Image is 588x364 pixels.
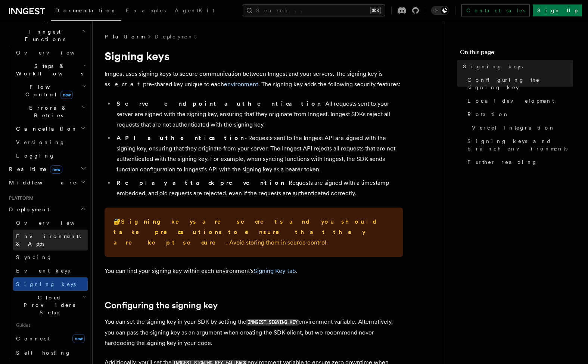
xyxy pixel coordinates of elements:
a: Documentation [51,2,121,21]
span: Cloud Providers Setup [13,294,83,316]
span: Syncing [16,254,52,260]
p: You can find your signing key within each environment's . [105,266,403,276]
a: Examples [121,2,170,20]
span: Signing keys [16,281,76,287]
kbd: ⌘K [370,7,381,14]
span: new [50,165,62,174]
p: You can set the signing key in your SDK by setting the environment variable. Alternatively, you c... [105,317,403,348]
h1: Signing keys [105,49,403,63]
div: Deployment [6,216,88,360]
button: Toggle dark mode [431,6,449,15]
span: Errors & Retries [13,104,81,119]
strong: API authentication [116,134,245,141]
a: Signing Key tab [253,267,296,274]
a: Overview [13,216,88,230]
a: Vercel integration [469,121,573,134]
a: Contact sales [461,4,530,16]
strong: Serve endpoint authentication [116,100,321,107]
a: Syncing [13,251,88,264]
span: Versioning [16,139,65,145]
a: Rotation [464,108,573,121]
p: Inngest uses signing keys to secure communication between Inngest and your servers. The signing k... [105,69,403,90]
em: secret [108,81,143,88]
span: Vercel integration [472,124,555,131]
span: new [60,91,73,99]
span: Inngest Functions [6,28,81,43]
a: Versioning [13,136,88,149]
button: Cloud Providers Setup [13,291,88,319]
a: Signing keys [13,277,88,291]
a: Local development [464,94,573,108]
span: Logging [16,153,55,159]
span: Overview [16,50,93,56]
span: new [72,334,85,343]
a: Further reading [464,155,573,169]
div: Inngest Functions [6,46,88,162]
button: Inngest Functions [6,25,88,46]
span: Flow Control [13,83,82,98]
h4: On this page [460,48,573,60]
button: Search...⌘K [243,4,385,16]
button: Steps & Workflows [13,59,88,80]
span: Deployment [6,206,49,213]
span: Rotation [467,111,509,118]
a: AgentKit [170,2,219,20]
span: Cancellation [13,125,78,133]
button: Flow Controlnew [13,80,88,101]
button: Middleware [6,176,88,189]
button: Errors & Retries [13,101,88,122]
span: Configuring the signing key [467,76,573,91]
span: Local development [467,97,554,105]
code: INNGEST_SIGNING_KEY [246,319,299,326]
a: Self hosting [13,346,88,360]
a: Environments & Apps [13,230,88,251]
strong: Replay attack prevention [116,179,285,186]
a: Overview [13,46,88,59]
li: - Requests are signed with a timestamp embedded, and old requests are rejected, even if the reque... [114,178,403,199]
span: Platform [105,33,144,40]
span: Environments & Apps [16,233,81,247]
span: Examples [126,7,166,13]
span: Self hosting [16,350,71,356]
span: AgentKit [175,7,214,13]
p: 🔐 . Avoid storing them in source control. [113,217,394,248]
span: Signing keys [463,63,523,70]
span: Connect [16,336,50,342]
a: Event keys [13,264,88,277]
span: Signing keys and branch environments [467,137,573,152]
span: Documentation [55,7,117,13]
a: Connectnew [13,331,88,346]
a: Configuring the signing key [464,73,573,94]
a: Logging [13,149,88,162]
span: Realtime [6,165,62,173]
span: Event keys [16,268,70,274]
span: Steps & Workflows [13,62,83,77]
button: Realtimenew [6,162,88,176]
a: Sign Up [533,4,582,16]
a: Deployment [155,33,196,40]
span: Overview [16,220,93,226]
a: Signing keys [460,60,573,73]
span: Further reading [467,158,538,166]
a: environment [224,81,258,88]
strong: Signing keys are secrets and you should take precautions to ensure that they are kept secure [113,218,383,246]
button: Deployment [6,203,88,216]
a: Configuring the signing key [105,300,218,311]
span: Platform [6,195,34,201]
li: - Requests sent to the Inngest API are signed with the signing key, ensuring that they originate ... [114,133,403,175]
button: Cancellation [13,122,88,136]
span: Middleware [6,179,77,186]
li: - All requests sent to your server are signed with the signing key, ensuring that they originate ... [114,99,403,130]
a: Signing keys and branch environments [464,134,573,155]
span: Guides [13,319,88,331]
